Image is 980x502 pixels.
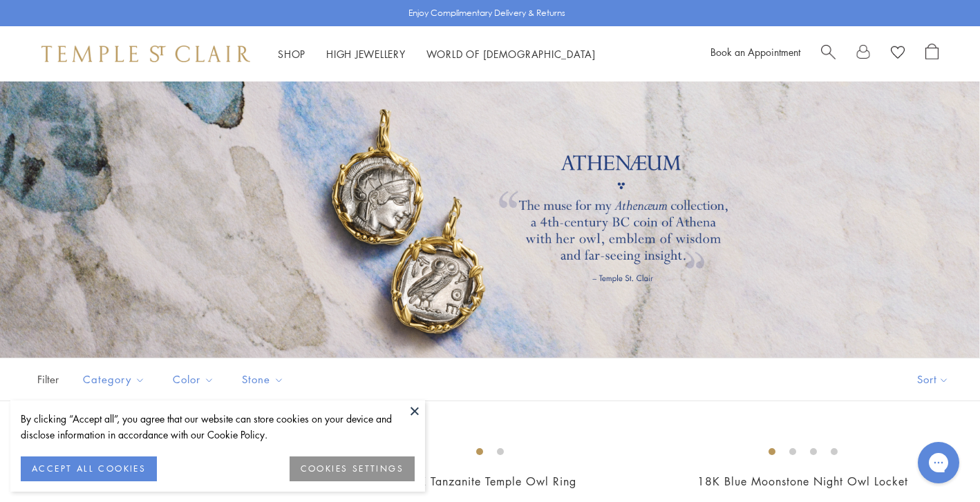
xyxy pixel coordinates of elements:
button: Color [162,364,225,395]
a: World of [DEMOGRAPHIC_DATA]World of [DEMOGRAPHIC_DATA] [426,47,596,61]
div: By clicking “Accept all”, you agree that our website can store cookies on your device and disclos... [21,411,415,443]
span: Stone [235,371,294,388]
a: ShopShop [278,47,305,61]
a: Open Shopping Bag [925,44,939,64]
button: ACCEPT ALL COOKIES [21,456,157,481]
button: Stone [232,364,294,395]
button: COOKIES SETTINGS [290,456,415,481]
a: High JewelleryHigh Jewellery [326,47,406,61]
nav: Main navigation [278,46,596,63]
button: Show sort by [886,358,980,400]
a: 18K Tanzanite Temple Owl Ring [404,474,576,489]
span: Category [76,371,156,388]
img: Temple St. Clair [41,46,250,62]
p: Enjoy Complimentary Delivery & Returns [408,6,565,20]
span: Color [166,371,225,388]
button: Category [73,364,156,395]
a: View Wishlist [891,44,905,64]
a: 18K Blue Moonstone Night Owl Locket [697,474,908,489]
iframe: Gorgias live chat messenger [911,437,966,488]
a: Search [821,44,836,64]
a: Book an Appointment [710,45,800,59]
